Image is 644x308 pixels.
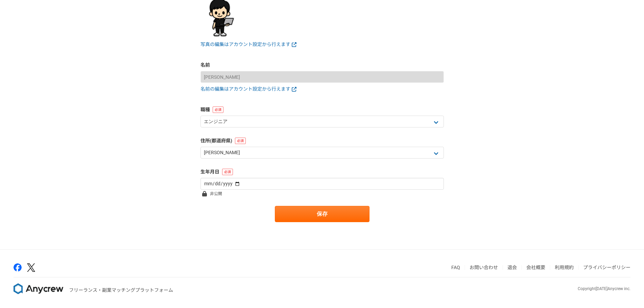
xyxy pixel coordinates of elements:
span: 非公開 [210,190,222,198]
a: 退会 [507,265,517,270]
a: プライバシーポリシー [583,265,630,270]
a: 会社概要 [526,265,545,270]
a: 写真の編集はアカウント設定から行えます [200,41,444,48]
a: 名前の編集はアカウント設定から行えます [200,86,444,93]
label: 住所(都道府県) [200,137,444,144]
a: 利用規約 [555,265,574,270]
p: フリーランス・副業マッチングプラットフォーム [69,287,173,294]
img: 8DqYSo04kwAAAAASUVORK5CYII= [14,283,64,294]
img: facebook-2adfd474.png [14,263,22,271]
img: x-391a3a86.png [27,263,35,272]
a: お問い合わせ [470,265,498,270]
label: 生年月日 [200,168,444,175]
button: 保存 [275,206,369,222]
a: FAQ [451,265,460,270]
label: 職種 [200,106,444,113]
p: Copyright [DATE] Anycrew inc. [578,286,630,292]
label: 名前 [200,62,444,69]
